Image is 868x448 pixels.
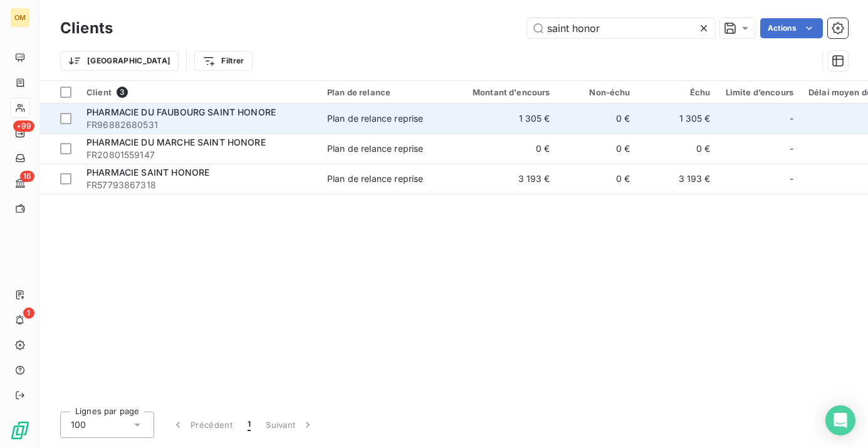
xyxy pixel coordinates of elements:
[194,51,252,71] button: Filtrer
[20,171,34,182] span: 16
[13,120,34,132] span: +99
[86,107,276,117] span: PHARMACIE DU FAUBOURG SAINT HONORE
[450,134,558,164] td: 0 €
[790,173,793,185] span: -
[86,137,266,147] span: PHARMACIE DU MARCHE SAINT HONORE
[790,112,793,125] span: -
[327,173,423,185] div: Plan de relance reprise
[450,164,558,194] td: 3 193 €
[117,87,128,98] span: 3
[60,17,113,40] h3: Clients
[86,167,209,178] span: PHARMACIE SAINT HONORE
[23,307,34,319] span: 1
[240,412,258,438] button: 1
[565,87,630,97] div: Non-échu
[760,18,823,38] button: Actions
[638,164,718,194] td: 3 193 €
[527,18,715,38] input: Rechercher
[86,149,312,161] span: FR20801559147
[558,134,638,164] td: 0 €
[71,419,86,431] span: 100
[450,104,558,134] td: 1 305 €
[248,419,251,431] span: 1
[258,412,322,438] button: Suivant
[638,134,718,164] td: 0 €
[458,87,550,97] div: Montant d'encours
[726,87,793,97] div: Limite d’encours
[825,405,855,435] div: Open Intercom Messenger
[86,119,312,131] span: FR96882680531
[86,179,312,191] span: FR57793867318
[558,164,638,194] td: 0 €
[327,112,423,125] div: Plan de relance reprise
[790,142,793,155] span: -
[86,87,112,97] span: Client
[646,87,711,97] div: Échu
[327,142,423,155] div: Plan de relance reprise
[558,104,638,134] td: 0 €
[164,412,240,438] button: Précédent
[10,8,30,28] div: OM
[10,420,30,440] img: Logo LeanPay
[327,87,442,97] div: Plan de relance
[60,51,179,71] button: [GEOGRAPHIC_DATA]
[638,104,718,134] td: 1 305 €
